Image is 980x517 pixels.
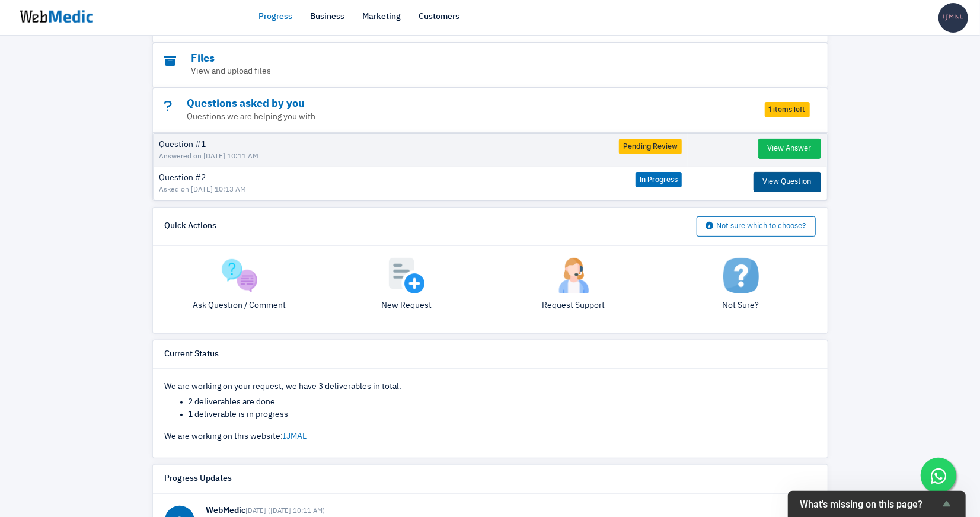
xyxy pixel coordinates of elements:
[311,11,345,23] a: Business
[619,139,682,154] span: Pending Review
[556,258,592,293] img: support.png
[283,432,307,441] a: IJMAL
[165,52,751,66] h3: Files
[165,299,314,312] p: Ask Question / Comment
[189,396,816,409] li: 2 deliverables are done
[758,139,821,159] button: View Answer
[165,474,232,484] h6: Progress Updates
[389,258,424,293] img: add.png
[259,11,293,23] a: Progress
[246,508,325,514] small: [DATE] ([DATE] 10:11 AM)
[332,299,481,312] p: New Request
[154,167,558,200] td: Question #2
[697,216,816,237] button: Not sure which to choose?
[165,430,816,443] p: We are working on this website:
[206,506,816,516] h6: WebMedic
[636,172,682,187] span: In Progress
[800,499,940,510] span: What's missing on this page?
[800,497,954,511] button: Show survey - What's missing on this page?
[165,221,217,232] h6: Quick Actions
[222,258,257,293] img: question.png
[165,65,751,78] p: View and upload files
[666,299,816,312] p: Not Sure?
[499,299,649,312] p: Request Support
[159,151,552,162] span: Answered on [DATE] 10:11 AM
[165,381,816,393] p: We are working on your request, we have 3 deliverables in total.
[419,11,460,23] a: Customers
[754,172,821,192] button: View Question
[765,102,810,117] span: 1 items left
[165,349,219,360] h6: Current Status
[159,184,552,195] span: Asked on [DATE] 10:13 AM
[165,111,751,123] p: Questions we are helping you with
[189,409,816,421] li: 1 deliverable is in progress
[723,258,759,293] img: not-sure.png
[363,11,401,23] a: Marketing
[165,97,751,111] h3: Questions asked by you
[154,133,558,167] td: Question #1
